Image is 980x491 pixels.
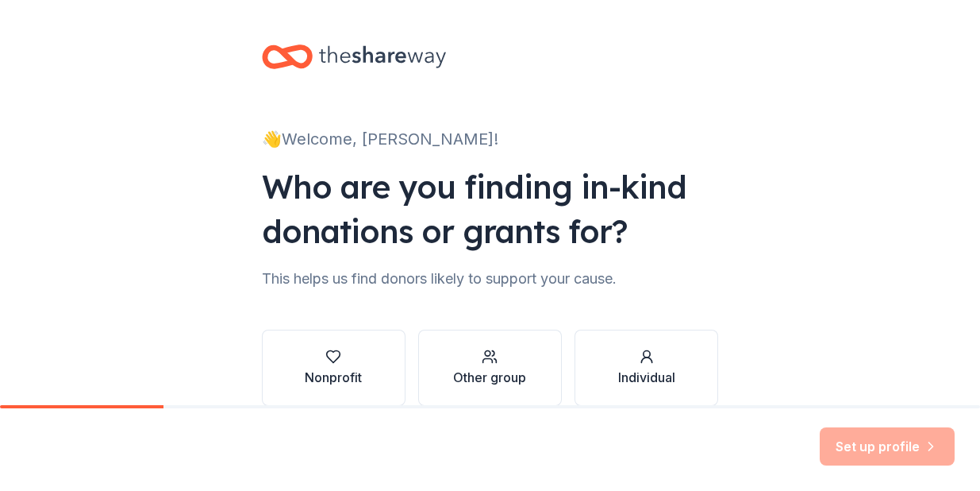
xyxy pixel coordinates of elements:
[575,330,718,406] button: Individual
[262,164,719,253] div: Who are you finding in-kind donations or grants for?
[262,330,405,406] button: Nonprofit
[618,368,675,387] div: Individual
[262,126,719,152] div: 👋 Welcome, [PERSON_NAME]!
[418,330,562,406] button: Other group
[305,368,362,387] div: Nonprofit
[262,266,719,292] div: This helps us find donors likely to support your cause.
[453,368,526,387] div: Other group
